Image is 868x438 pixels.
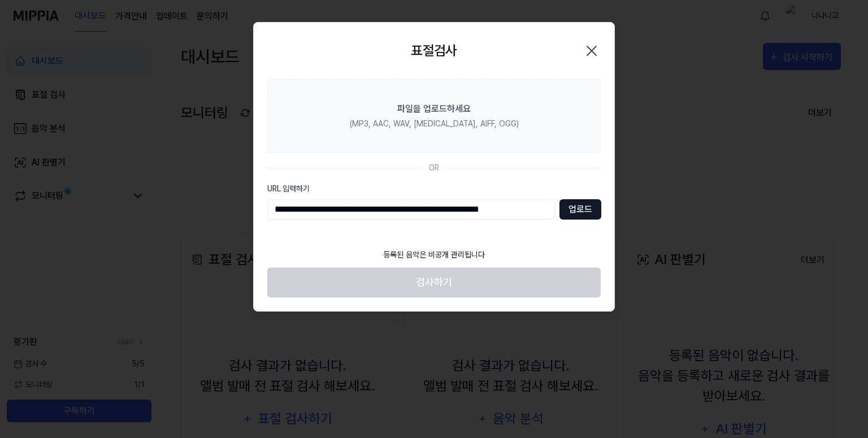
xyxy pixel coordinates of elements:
[397,102,471,116] div: 파일을 업로드하세요
[350,118,519,130] div: (MP3, AAC, WAV, [MEDICAL_DATA], AIFF, OGG)
[411,41,457,61] h2: 표절검사
[429,162,439,174] div: OR
[376,242,492,268] div: 등록된 음악은 비공개 관리됩니다
[559,199,601,220] button: 업로드
[267,183,601,195] label: URL 입력하기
